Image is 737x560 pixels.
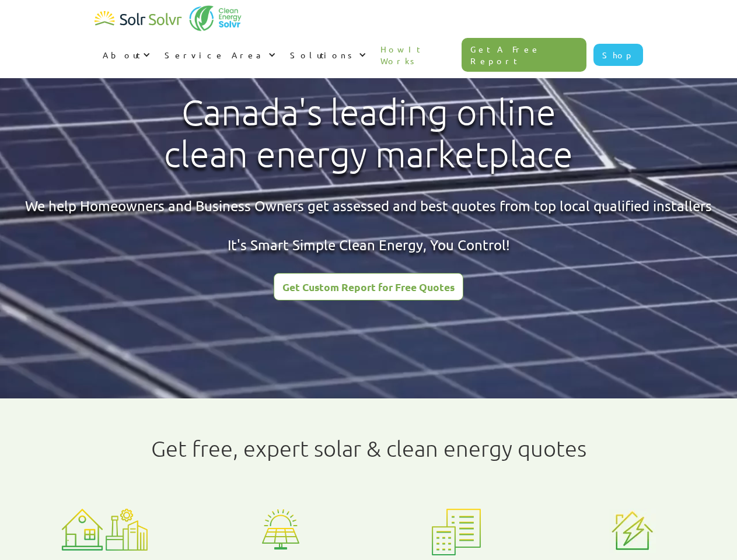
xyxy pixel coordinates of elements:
[290,49,356,61] div: Solutions
[154,92,583,176] h1: Canada's leading online clean energy marketplace
[274,273,463,300] a: Get Custom Report for Free Quotes
[25,196,712,255] div: We help Homeowners and Business Owners get assessed and best quotes from top local qualified inst...
[156,37,282,72] div: Service Area
[282,282,455,292] div: Get Custom Report for Free Quotes
[151,436,586,461] h1: Get free, expert solar & clean energy quotes
[103,49,140,61] div: About
[95,37,156,72] div: About
[372,32,462,78] a: How It Works
[165,49,266,61] div: Service Area
[593,44,643,66] a: Shop
[282,37,372,72] div: Solutions
[462,38,586,72] a: Get A Free Report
